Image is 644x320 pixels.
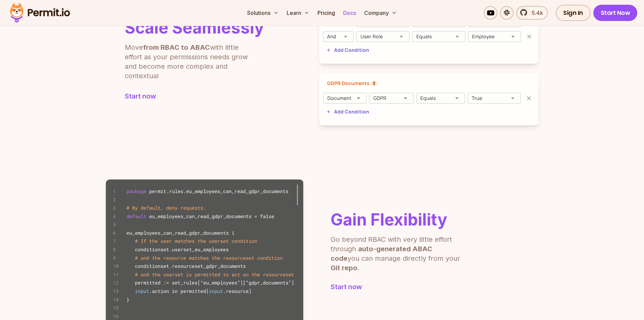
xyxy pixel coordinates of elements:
b: Git repo [331,264,357,272]
a: Sign In [556,5,591,21]
a: Start Now [593,5,638,21]
button: Solutions [244,6,281,20]
button: Company [361,6,400,20]
b: from RBAC to ABAC [143,43,210,51]
span: 5.4k [528,9,543,17]
a: Start now [125,91,264,101]
p: Go beyond RBAC with very little effort through you can manage directly from your . [331,235,462,273]
h2: Scale Seamlessly [125,20,264,36]
a: Start now [331,282,462,292]
img: Permit logo [7,1,73,24]
h2: Gain Flexibility [331,212,462,228]
button: Learn [284,6,312,20]
a: Pricing [315,6,338,20]
a: 5.4k [516,6,548,20]
p: Move with little effort as your permissions needs grow and become more complex and contextual [125,43,257,81]
b: auto-generated ABAC code [331,245,432,262]
a: Docs [340,6,359,20]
